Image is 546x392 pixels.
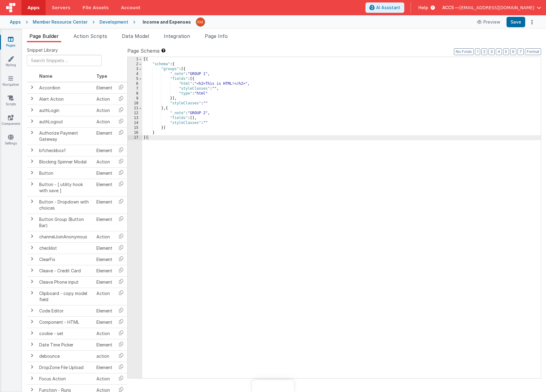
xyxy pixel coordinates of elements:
td: Element [94,179,115,196]
td: Button Group (Button Bar) [37,214,94,231]
td: Authorize Payment Gateway [37,127,94,145]
button: Preview [473,17,504,27]
span: Apps [28,5,39,11]
td: Element [94,214,115,231]
button: 6 [510,48,516,55]
td: Component - HTML [37,316,94,328]
div: 15 [128,125,142,130]
td: Element [94,305,115,316]
td: ClearFix [37,254,94,265]
h4: Income and Expenses [143,20,191,24]
td: Action [94,116,115,127]
button: 1 [475,48,480,55]
div: 3 [128,67,142,72]
td: Date Time Picker [37,339,94,350]
td: Cleave - Credit Card [37,265,94,276]
span: ACCS — [442,5,459,11]
div: Member Resource Center [33,19,88,25]
td: debounce [37,350,94,362]
td: Action [94,105,115,116]
td: Element [94,145,115,156]
div: 2 [128,62,142,67]
td: Element [94,362,115,373]
div: Apps [10,19,21,25]
td: Element [94,196,115,214]
td: bfcheckbox1 [37,145,94,156]
td: Element [94,254,115,265]
td: channelJoinAnonymous [37,231,94,242]
div: 8 [128,91,142,96]
td: Button - [ utility hook with save ] [37,179,94,196]
span: Page Info [205,33,228,39]
div: 16 [128,130,142,135]
div: 14 [128,121,142,125]
td: checklist [37,242,94,254]
div: 11 [128,106,142,111]
span: Page Builder [29,33,59,39]
div: 10 [128,101,142,106]
span: AI Assistant [376,5,400,11]
td: Focus Action [37,373,94,384]
td: authLogout [37,116,94,127]
td: Button [37,167,94,179]
td: Action [94,288,115,305]
div: 4 [128,72,142,77]
td: Action [94,156,115,167]
div: 9 [128,96,142,101]
span: [EMAIL_ADDRESS][DOMAIN_NAME] [459,5,534,11]
button: Options [528,18,536,26]
td: Element [94,339,115,350]
td: action [94,350,115,362]
div: 12 [128,111,142,116]
span: Integration [164,33,190,39]
button: 5 [503,48,509,55]
input: Search Snippets ... [27,55,102,66]
button: AI Assistant [365,2,404,13]
td: Accordion [37,82,94,94]
td: Cleave Phone input [37,276,94,288]
td: Button - Dropdown with choices [37,196,94,214]
td: Clipboard - copy model field [37,288,94,305]
td: Element [94,242,115,254]
button: 4 [496,48,502,55]
td: Code Editor [37,305,94,316]
td: Action [94,231,115,242]
td: Action [94,93,115,105]
td: Element [94,167,115,179]
td: Blocking Spinner Modal [37,156,94,167]
div: 17 [128,135,142,140]
div: 5 [128,77,142,81]
span: Action Scripts [73,33,107,39]
div: 6 [128,81,142,86]
span: Name [39,73,52,79]
td: Action [94,373,115,384]
span: Snippet Library [27,47,58,53]
button: ACCS — [EMAIL_ADDRESS][DOMAIN_NAME] [442,5,541,11]
button: Format [525,48,541,55]
span: Page Schema [127,47,159,54]
span: Type [96,73,107,79]
div: 1 [128,57,142,62]
span: File Assets [83,5,109,11]
td: Element [94,316,115,328]
td: Action [94,328,115,339]
span: Data Model [122,33,149,39]
td: Element [94,127,115,145]
div: 13 [128,116,142,121]
span: Servers [52,5,70,11]
button: 3 [488,48,495,55]
td: Element [94,82,115,94]
td: Element [94,265,115,276]
td: Alert Action [37,93,94,105]
span: Help [418,5,428,11]
img: 1e10b08f9103151d1000344c2f9be56b [196,18,205,26]
td: cookie - set [37,328,94,339]
button: No Folds [454,48,474,55]
td: DropZone File Upload [37,362,94,373]
div: 7 [128,86,142,91]
td: Element [94,276,115,288]
button: 2 [481,48,487,55]
button: Save [507,17,525,27]
div: Development [99,19,128,25]
button: 7 [518,48,524,55]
